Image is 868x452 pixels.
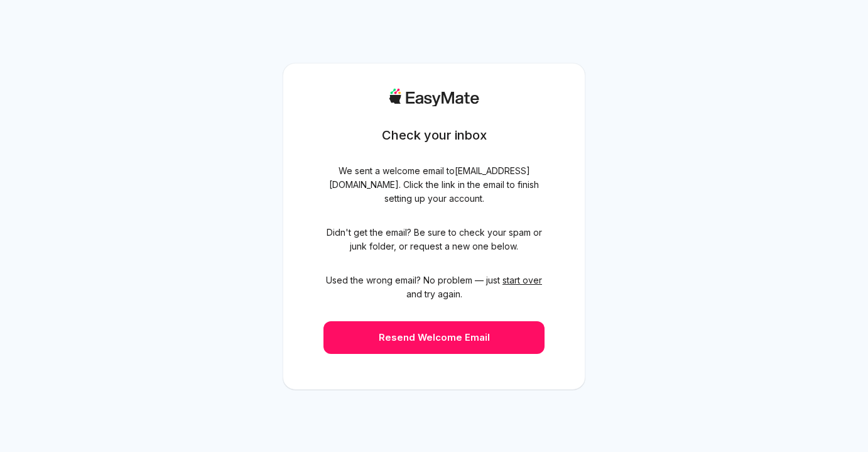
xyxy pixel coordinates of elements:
button: Resend Welcome Email [323,321,545,354]
span: We sent a welcome email to [EMAIL_ADDRESS][DOMAIN_NAME] . Click the link in the email to finish s... [323,164,545,206]
button: start over [502,273,542,287]
span: Didn't get the email? Be sure to check your spam or junk folder, or request a new one below. [323,226,545,253]
h1: Check your inbox [382,126,487,144]
span: Used the wrong email? No problem — just and try again. [323,273,545,301]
